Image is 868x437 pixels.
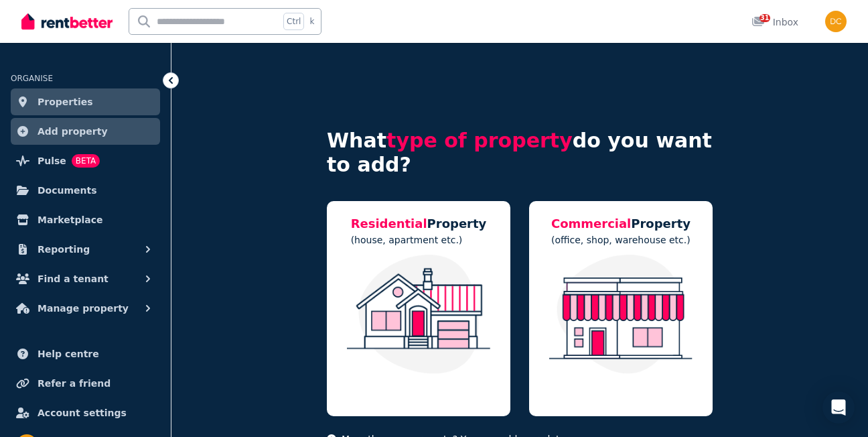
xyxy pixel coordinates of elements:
img: Commercial Property [542,255,699,374]
span: Find a tenant [38,271,108,287]
h5: Property [351,214,487,233]
span: Manage property [38,300,129,316]
p: (office, shop, warehouse etc.) [551,233,691,247]
a: Documents [11,177,160,204]
a: PulseBETA [11,147,160,174]
a: Marketplace [11,206,160,233]
a: Refer a friend [11,370,160,397]
span: ORGANISE [11,74,53,83]
span: Refer a friend [38,375,111,391]
span: Documents [38,182,97,198]
span: 31 [759,14,770,22]
span: Commercial [551,216,631,231]
span: Account settings [38,405,127,421]
span: Reporting [38,241,90,257]
button: Manage property [11,295,160,322]
a: Account settings [11,399,160,426]
a: Properties [11,88,160,115]
span: Properties [38,94,93,110]
a: Help centre [11,340,160,367]
button: Reporting [11,236,160,263]
span: Pulse [38,153,66,169]
button: Find a tenant [11,265,160,292]
div: Open Intercom Messenger [822,391,855,424]
span: Marketplace [38,212,102,228]
h4: What do you want to add? [327,129,713,177]
span: type of property [386,129,573,152]
h5: Property [551,214,691,233]
span: k [309,16,314,27]
img: Residential Property [340,255,497,374]
span: Add property [38,123,108,139]
div: Inbox [751,15,798,29]
img: Dora Chow [825,11,847,32]
span: Ctrl [283,13,304,30]
img: RentBetter [21,11,113,32]
a: Add property [11,118,160,145]
span: Help centre [38,346,99,362]
p: (house, apartment etc.) [351,233,487,247]
span: BETA [72,154,100,168]
span: Residential [351,216,427,231]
